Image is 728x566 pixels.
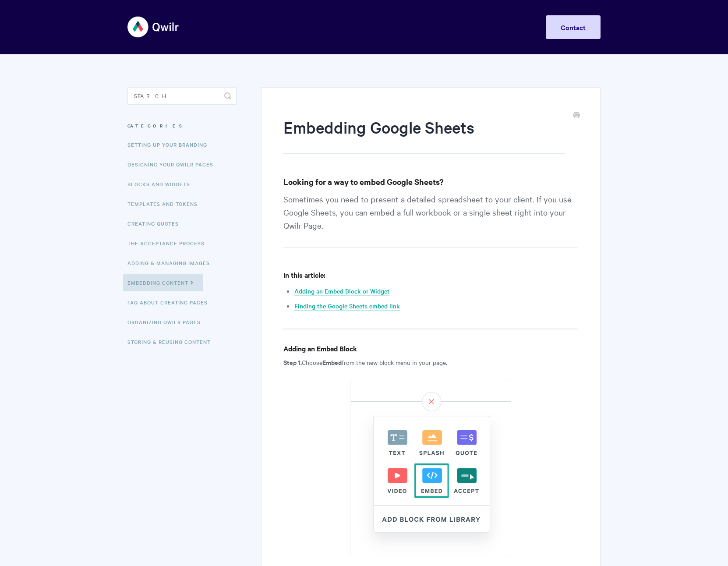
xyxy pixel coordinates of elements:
input: Search [127,87,237,105]
p: Choose from the new block menu in your page. [283,357,578,368]
a: Creating Quotes [127,215,185,232]
h4: Adding an Embed Block [283,343,578,354]
strong: Step 1. [283,357,302,367]
h3: Categories [127,118,237,134]
a: Print this Article [573,111,580,120]
a: Adding an Embed Block or Widget [294,287,389,296]
a: Blocks and Widgets [127,175,197,193]
a: Designing Your Qwilr Pages [127,156,220,173]
a: Organizing Qwilr Pages [127,313,207,331]
p: Sometimes you need to present a detailed spreadsheet to your client. If you use Google Sheets, yo... [283,192,578,248]
a: Contact [546,15,601,39]
strong: Embed [322,357,342,367]
img: Qwilr Help Center [127,11,180,43]
a: Embedding Content [123,274,203,291]
h4: In this article: [283,269,578,280]
a: The Acceptance Process [127,234,211,252]
a: Templates and Tokens [127,195,204,212]
a: Adding & Managing Images [127,254,216,272]
a: Storing & Reusing Content [127,333,217,350]
h1: Embedding Google Sheets [283,116,565,154]
a: Setting up your Branding [127,136,214,153]
h3: Looking for a way to embed Google Sheets? [283,176,578,188]
a: FAQ About Creating Pages [127,294,214,311]
a: Finding the Google Sheets embed link [294,301,400,311]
